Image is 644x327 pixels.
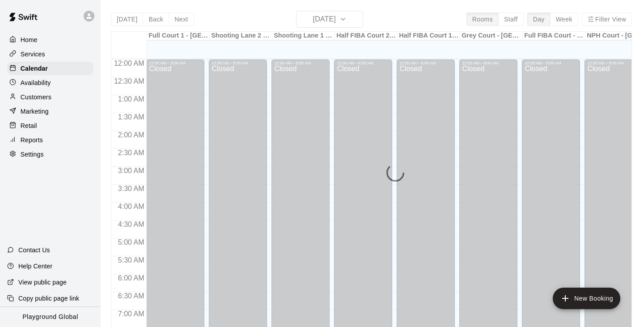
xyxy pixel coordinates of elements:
p: Reports [21,136,43,144]
div: 12:00 AM – 8:00 AM [212,61,264,65]
span: 1:00 AM [116,95,147,103]
div: 12:00 AM – 8:00 AM [462,61,515,65]
a: Calendar [7,62,93,75]
div: Grey Court - [GEOGRAPHIC_DATA] [460,32,523,40]
div: Half FIBA Court 2 - [GEOGRAPHIC_DATA] [335,32,398,40]
div: Shooting Lane 1 - [GEOGRAPHIC_DATA] [272,32,335,40]
a: Settings [7,148,93,161]
p: Customers [21,93,51,102]
p: Home [21,35,38,44]
a: Reports [7,133,93,147]
span: 5:30 AM [116,256,147,264]
p: Calendar [21,64,48,73]
a: Services [7,47,93,61]
div: 12:00 AM – 8:00 AM [274,61,327,65]
span: 2:00 AM [116,131,147,139]
a: Availability [7,76,93,89]
span: 1:30 AM [116,113,147,121]
p: Services [21,50,45,59]
div: Shooting Lane 2 - [GEOGRAPHIC_DATA] [210,32,272,40]
span: 3:00 AM [116,167,147,174]
p: Settings [21,150,44,159]
span: 2:30 AM [116,149,147,157]
div: Half FIBA Court 1 - [GEOGRAPHIC_DATA] [398,32,460,40]
p: Retail [21,121,37,130]
span: 12:00 AM [112,59,147,67]
p: Playground Global [22,312,78,322]
div: 12:00 AM – 8:00 AM [337,61,390,65]
div: 12:00 AM – 8:00 AM [587,61,640,65]
p: Copy public page link [18,294,79,303]
p: Availability [21,78,51,87]
div: 12:00 AM – 8:00 AM [525,61,577,65]
a: Customers [7,90,93,104]
span: 6:30 AM [116,292,147,300]
span: 7:00 AM [116,310,147,318]
div: Full FIBA Court - [GEOGRAPHIC_DATA] [523,32,585,40]
span: 6:00 AM [116,274,147,282]
p: Contact Us [18,246,50,255]
span: 4:00 AM [116,203,147,210]
button: add [553,288,620,309]
div: 12:00 AM – 8:00 AM [399,61,452,65]
p: Help Center [18,262,52,271]
span: 5:00 AM [116,238,147,246]
a: Marketing [7,105,93,118]
a: Home [7,33,93,47]
span: 12:30 AM [112,77,147,85]
span: 4:30 AM [116,221,147,228]
div: 12:00 AM – 8:00 AM [149,61,202,65]
p: Marketing [21,107,49,116]
span: 3:30 AM [116,185,147,192]
div: Full Court 1 - [GEOGRAPHIC_DATA] [147,32,210,40]
a: Retail [7,119,93,132]
p: View public page [18,278,67,287]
